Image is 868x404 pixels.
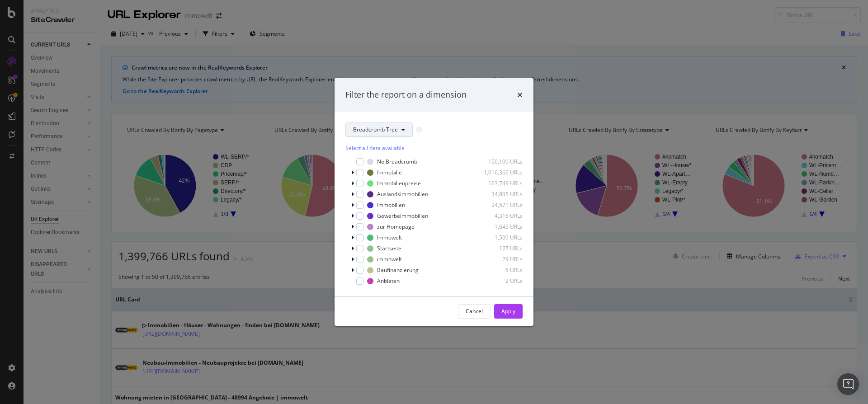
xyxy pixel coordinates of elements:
[377,190,428,198] div: Auslandsimmobilien
[377,255,402,263] div: immowelt
[345,89,467,101] div: Filter the report on a dimension
[478,158,523,165] div: 150,100 URLs
[478,190,523,198] div: 34,805 URLs
[478,201,523,209] div: 24,571 URLs
[377,223,415,230] div: zur Homepage
[478,169,523,176] div: 1,016,366 URLs
[501,307,515,315] div: Apply
[478,244,523,252] div: 127 URLs
[377,158,417,165] div: No Breadcrumb
[837,373,859,395] div: Open Intercom Messenger
[478,266,523,274] div: 6 URLs
[478,277,523,285] div: 2 URLs
[345,122,413,137] button: Breadcrumb Tree
[377,266,419,274] div: Baufinanzierung
[335,78,533,326] div: modal
[494,304,523,319] button: Apply
[478,179,523,187] div: 163,749 URLs
[377,179,421,187] div: Immobilienpreise
[458,304,491,319] button: Cancel
[377,234,402,241] div: Immowelt
[377,212,428,220] div: Gewerbeimmobilien
[377,277,400,285] div: Anbieten
[478,255,523,263] div: 29 URLs
[377,244,401,252] div: Startseite
[478,212,523,220] div: 4,316 URLs
[345,144,523,152] div: Select all data available
[478,223,523,230] div: 1,645 URLs
[517,89,523,101] div: times
[377,201,405,209] div: Immobilien
[377,169,402,176] div: Immobilie
[353,126,398,133] span: Breadcrumb Tree
[478,234,523,241] div: 1,509 URLs
[466,307,483,315] div: Cancel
